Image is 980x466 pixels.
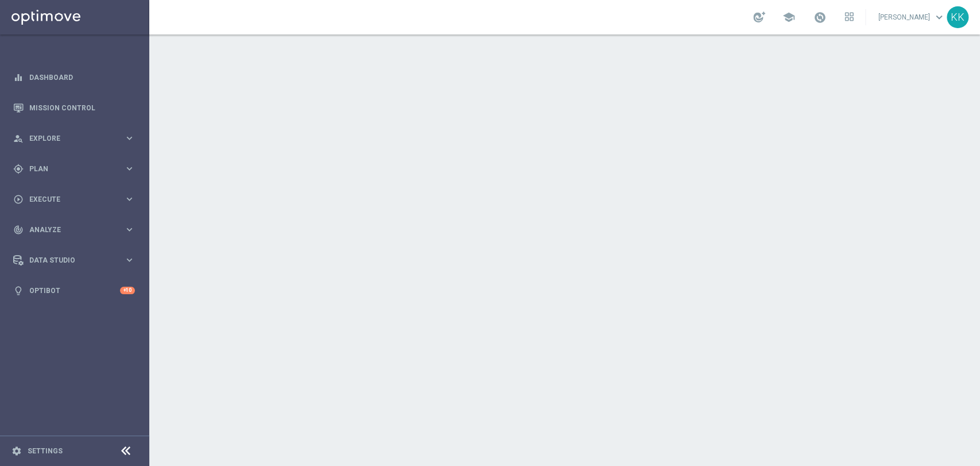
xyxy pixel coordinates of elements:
[13,103,135,113] button: Mission Control
[13,255,124,265] div: Data Studio
[124,133,135,144] i: keyboard_arrow_right
[13,194,124,205] div: Execute
[124,194,135,205] i: keyboard_arrow_right
[13,73,135,82] button: equalizer Dashboard
[947,6,969,28] div: KK
[29,165,124,172] span: Plan
[13,134,135,143] button: person_search Explore keyboard_arrow_right
[13,225,135,234] button: track_changes Analyze keyboard_arrow_right
[13,256,135,265] button: Data Studio keyboard_arrow_right
[13,164,24,174] i: gps_fixed
[13,194,24,205] i: play_circle_outline
[877,9,947,26] a: [PERSON_NAME]keyboard_arrow_down
[13,225,24,235] i: track_changes
[124,255,135,265] i: keyboard_arrow_right
[28,448,63,455] a: Settings
[11,446,22,456] i: settings
[29,62,135,93] a: Dashboard
[13,72,24,83] i: equalizer
[13,286,135,295] button: lightbulb Optibot +10
[29,135,124,142] span: Explore
[13,195,135,204] button: play_circle_outline Execute keyboard_arrow_right
[29,275,120,306] a: Optibot
[13,62,135,93] div: Dashboard
[29,226,124,233] span: Analyze
[29,196,124,203] span: Execute
[13,286,24,296] i: lightbulb
[13,275,135,306] div: Optibot
[13,93,135,123] div: Mission Control
[13,133,24,144] i: person_search
[124,224,135,235] i: keyboard_arrow_right
[120,287,135,294] div: +10
[783,11,795,24] span: school
[29,93,135,123] a: Mission Control
[13,225,124,235] div: Analyze
[13,133,124,144] div: Explore
[13,164,124,174] div: Plan
[29,257,124,264] span: Data Studio
[933,11,946,24] span: keyboard_arrow_down
[124,163,135,174] i: keyboard_arrow_right
[13,164,135,174] button: gps_fixed Plan keyboard_arrow_right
